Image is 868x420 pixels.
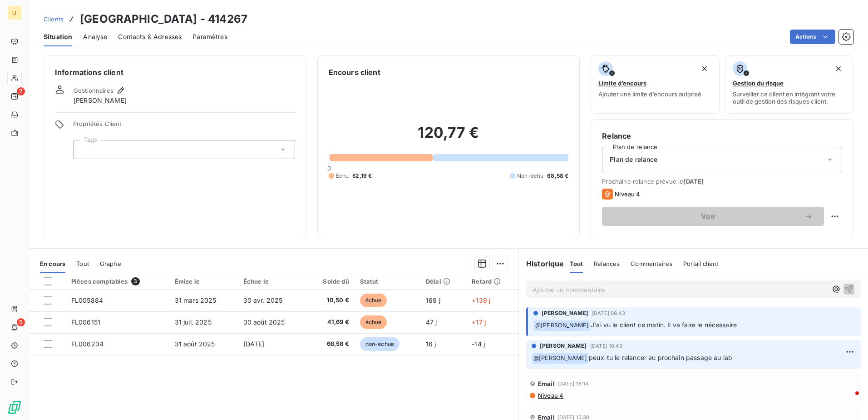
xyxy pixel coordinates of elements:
span: 47 j [426,318,437,326]
span: Tout [570,260,583,267]
span: FL005884 [71,296,103,304]
span: [PERSON_NAME] [540,342,587,350]
div: Échue le [243,278,301,285]
div: Solde dû [312,278,349,285]
input: Ajouter une valeur [81,145,88,154]
span: Portail client [683,260,718,267]
h6: Encours client [329,67,380,78]
span: Graphe [100,260,121,267]
span: 31 mars 2025 [175,296,217,304]
iframe: Intercom live chat [837,389,859,411]
h6: Historique [519,258,564,269]
span: 7 [17,87,25,95]
div: Retard [472,278,513,285]
a: Clients [44,15,64,24]
span: Analyse [83,32,107,41]
div: Délai [426,278,461,285]
span: Niveau 4 [537,392,563,399]
span: Ajouter une limite d’encours autorisé [598,90,701,98]
span: échue [360,315,387,329]
span: [DATE] 08:43 [592,310,625,316]
span: Relances [594,260,620,267]
div: LI [7,5,22,20]
span: Clients [44,15,64,23]
span: Non-échu [517,172,543,180]
button: Voir [602,207,824,226]
span: 41,69 € [312,318,349,327]
span: non-échue [360,337,399,351]
h6: Relance [602,130,842,141]
span: 5 [17,318,25,326]
span: Situation [44,32,72,41]
span: Échu [336,172,349,180]
button: Gestion du risqueSurveiller ce client en intégrant votre outil de gestion des risques client. [725,55,853,114]
span: échue [360,294,387,307]
span: FL006151 [71,318,100,326]
span: FL006234 [71,340,104,348]
span: 68,58 € [547,172,568,180]
span: 16 j [426,340,436,348]
span: Propriétés Client [73,120,295,133]
span: Email [538,380,555,387]
span: +139 j [472,296,490,304]
div: Statut [360,278,415,285]
span: En cours [40,260,65,267]
span: 30 août 2025 [243,318,285,326]
span: 3 [131,277,139,285]
span: [DATE] 10:43 [590,343,622,349]
span: Gestion du risque [733,80,784,87]
h6: Informations client [55,67,295,78]
span: 52,19 € [352,172,372,180]
h3: [GEOGRAPHIC_DATA] - 414267 [80,11,247,27]
span: Voir [613,213,804,220]
span: peux-tu le relancer au prochain passage au lab [589,354,732,361]
span: [DATE] [243,340,265,348]
h2: 120,77 € [329,124,569,151]
span: @ [PERSON_NAME] [534,320,590,331]
span: [DATE] 16:14 [557,381,589,386]
span: @ [PERSON_NAME] [532,353,588,364]
span: 169 j [426,296,440,304]
div: Émise le [175,278,232,285]
span: Gestionnaires [74,87,113,94]
div: Pièces comptables [71,277,164,285]
span: Contacts & Adresses [118,32,182,41]
span: Surveiller ce client en intégrant votre outil de gestion des risques client. [733,90,846,105]
span: 68,58 € [312,340,349,349]
span: J'ai vu le client ce matin. Il va faire le nécessaire [591,321,737,329]
span: Commentaires [631,260,672,267]
span: Prochaine relance prévue le [602,178,842,185]
span: Paramètres [192,32,227,41]
button: Actions [790,30,835,44]
span: [PERSON_NAME] [542,309,588,317]
span: Limite d’encours [598,80,646,87]
span: +17 j [472,318,486,326]
span: 31 juil. 2025 [175,318,212,326]
span: Niveau 4 [615,190,640,198]
span: 31 août 2025 [175,340,215,348]
span: Plan de relance [610,155,657,164]
span: [DATE] [683,178,704,185]
span: [PERSON_NAME] [74,96,127,105]
span: 30 avr. 2025 [243,296,283,304]
span: 10,50 € [312,296,349,305]
button: Limite d’encoursAjouter une limite d’encours autorisé [591,55,719,114]
span: -14 j [472,340,485,348]
img: Logo LeanPay [7,400,22,415]
span: 0 [327,165,331,172]
span: Tout [76,260,89,267]
span: [DATE] 15:30 [557,415,590,420]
